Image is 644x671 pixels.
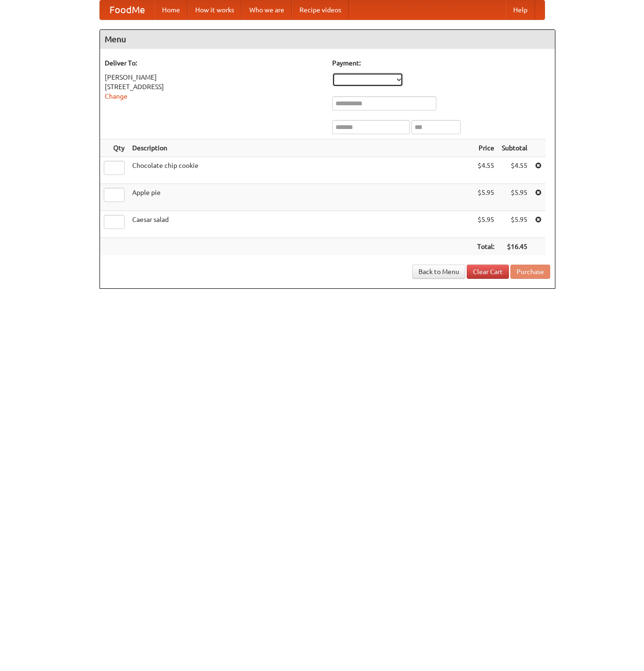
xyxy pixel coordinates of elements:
h4: Menu [100,30,555,49]
a: Recipe videos [292,0,349,19]
td: Chocolate chip cookie [128,157,473,184]
td: Caesar salad [128,211,473,238]
a: Help [506,0,535,19]
td: $5.95 [498,211,531,238]
th: Total: [473,238,498,256]
a: Back to Menu [412,265,465,279]
h5: Payment: [332,58,550,68]
td: $5.95 [473,211,498,238]
div: [STREET_ADDRESS] [105,82,323,92]
a: How it works [188,0,242,19]
th: Subtotal [498,139,531,157]
td: $5.95 [498,184,531,211]
div: [PERSON_NAME] [105,73,323,82]
th: Description [128,139,473,157]
a: Who we are [242,0,292,19]
a: Change [105,92,127,100]
td: Apple pie [128,184,473,211]
th: Qty [100,139,128,157]
a: FoodMe [100,0,154,19]
td: $4.55 [498,157,531,184]
td: $5.95 [473,184,498,211]
th: $16.45 [498,238,531,256]
a: Clear Cart [467,265,509,279]
th: Price [473,139,498,157]
td: $4.55 [473,157,498,184]
button: Purchase [510,265,550,279]
h5: Deliver To: [105,58,323,68]
a: Home [154,0,188,19]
